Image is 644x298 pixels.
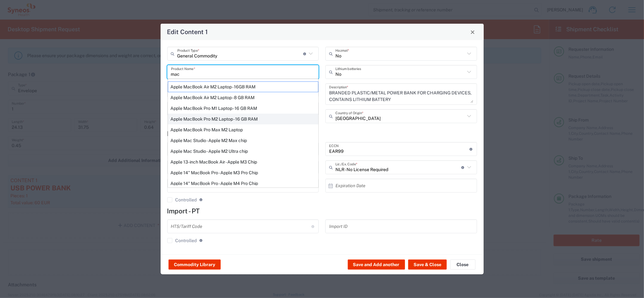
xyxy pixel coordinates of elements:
[168,157,318,167] div: Apple 13-inch MacBook Air - Apple M3 Chip
[167,130,477,138] h4: Export - ES
[167,197,197,202] label: Controlled
[168,135,318,146] div: Apple Mac Studio - Apple M2 Max chip
[169,259,221,270] button: Commodity Library
[168,167,318,178] div: Apple 14" MacBook Pro - Apple M3 Pro Chip
[168,124,318,135] div: Apple MacBook Pro Max M2 Laptop
[468,27,477,36] button: Close
[168,81,318,92] div: Apple MacBook Air M2 Laptop - 16GB RAM
[168,146,318,157] div: Apple Mac Studio - Apple M2 Ultra chip
[168,103,318,114] div: Apple MacBook Pro M1 Laptop - 16 GB RAM
[168,178,318,189] div: Apple 14" MacBook Pro - Apple M4 Pro Chip
[167,207,477,215] h4: Import - PT
[167,238,197,243] label: Controlled
[348,259,405,270] button: Save and Add another
[168,114,318,124] div: Apple MacBook Pro M2 Laptop - 16 GB RAM
[408,259,447,270] button: Save & Close
[450,259,475,270] button: Close
[167,27,208,36] h4: Edit Content 1
[168,92,318,103] div: Apple MacBook Air M2 Laptop - 8 GB RAM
